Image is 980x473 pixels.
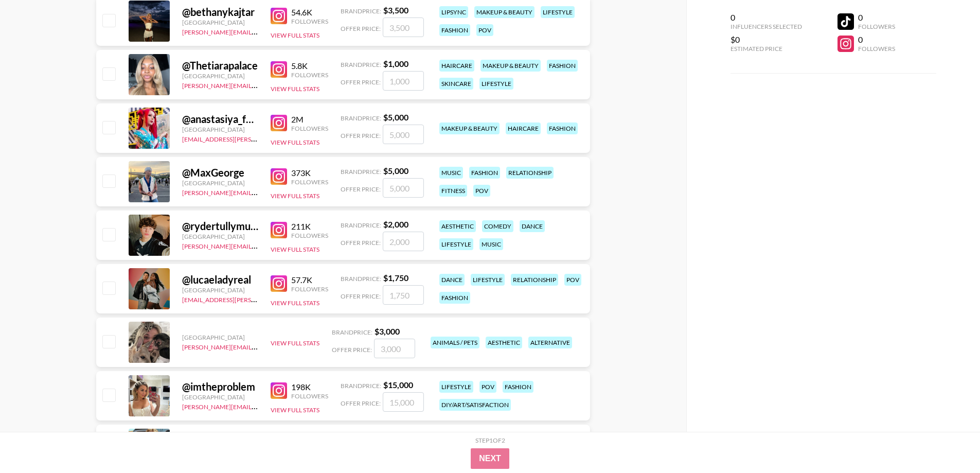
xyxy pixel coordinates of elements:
[182,179,258,187] div: [GEOGRAPHIC_DATA]
[182,59,258,72] div: @ Thetiarapalace
[730,12,802,23] div: 0
[182,393,258,401] div: [GEOGRAPHIC_DATA]
[291,168,328,178] div: 373K
[271,222,287,238] img: Instagram
[271,339,319,347] button: View Full Stats
[383,219,408,229] strong: $ 2,000
[182,126,258,133] div: [GEOGRAPHIC_DATA]
[375,326,400,336] strong: $ 3,000
[383,178,424,198] input: 5,000
[439,78,473,90] div: skincare
[291,71,328,79] div: Followers
[271,275,287,292] img: Instagram
[182,113,258,126] div: @ anastasiya_fukkacumi
[332,328,372,336] span: Brand Price:
[730,23,802,30] div: Influencers Selected
[528,337,572,348] div: alternative
[383,125,424,144] input: 5,000
[439,238,473,250] div: lifestyle
[439,220,476,232] div: aesthetic
[182,294,334,304] a: [EMAIL_ADDRESS][PERSON_NAME][DOMAIN_NAME]
[182,233,258,240] div: [GEOGRAPHIC_DATA]
[182,240,334,250] a: [PERSON_NAME][EMAIL_ADDRESS][DOMAIN_NAME]
[291,392,328,400] div: Followers
[271,246,319,253] button: View Full Stats
[486,337,522,348] div: aesthetic
[431,337,479,348] div: animals / pets
[291,7,328,17] div: 54.6K
[291,285,328,293] div: Followers
[474,6,534,18] div: makeup & beauty
[341,114,381,122] span: Brand Price:
[858,23,895,30] div: Followers
[541,6,575,18] div: lifestyle
[503,381,533,393] div: fashion
[730,34,802,45] div: $0
[439,292,470,304] div: fashion
[182,133,334,143] a: [EMAIL_ADDRESS][PERSON_NAME][DOMAIN_NAME]
[341,292,381,300] span: Offer Price:
[182,19,258,26] div: [GEOGRAPHIC_DATA]
[439,60,474,72] div: haircare
[439,381,473,393] div: lifestyle
[341,168,381,176] span: Brand Price:
[564,274,581,286] div: pov
[341,275,381,283] span: Brand Price:
[341,132,381,139] span: Offer Price:
[506,122,541,134] div: haircare
[291,17,328,25] div: Followers
[547,122,578,134] div: fashion
[291,178,328,186] div: Followers
[271,382,287,399] img: Instagram
[271,31,319,39] button: View Full Stats
[271,8,287,24] img: Instagram
[479,381,496,393] div: pov
[383,273,408,283] strong: $ 1,750
[439,167,463,179] div: music
[182,380,258,393] div: @ imtheproblem
[182,166,258,179] div: @ MaxGeorge
[475,436,505,444] div: Step 1 of 2
[341,61,381,68] span: Brand Price:
[182,334,258,341] div: [GEOGRAPHIC_DATA]
[469,167,500,179] div: fashion
[182,273,258,286] div: @ lucaeladyreal
[547,60,578,72] div: fashion
[182,187,334,197] a: [PERSON_NAME][EMAIL_ADDRESS][DOMAIN_NAME]
[291,114,328,125] div: 2M
[929,422,968,461] iframe: Drift Widget Chat Controller
[271,85,319,93] button: View Full Stats
[182,401,334,411] a: [PERSON_NAME][EMAIL_ADDRESS][DOMAIN_NAME]
[291,275,328,285] div: 57.7K
[383,285,424,305] input: 1,750
[341,399,381,407] span: Offer Price:
[271,406,319,414] button: View Full Stats
[291,232,328,239] div: Followers
[182,220,258,233] div: @ rydertullymusic
[271,115,287,131] img: Instagram
[341,78,381,86] span: Offer Price:
[439,399,511,411] div: diy/art/satisfaction
[471,448,509,469] button: Next
[182,341,383,351] a: [PERSON_NAME][EMAIL_ADDRESS][PERSON_NAME][DOMAIN_NAME]
[476,24,493,36] div: pov
[473,185,490,197] div: pov
[439,6,468,18] div: lipsync
[479,238,503,250] div: music
[439,24,470,36] div: fashion
[506,167,554,179] div: relationship
[271,192,319,200] button: View Full Stats
[182,26,334,36] a: [PERSON_NAME][EMAIL_ADDRESS][DOMAIN_NAME]
[341,25,381,32] span: Offer Price:
[341,382,381,390] span: Brand Price:
[480,60,541,72] div: makeup & beauty
[341,185,381,193] span: Offer Price:
[383,392,424,412] input: 15,000
[341,239,381,247] span: Offer Price:
[439,185,467,197] div: fitness
[439,122,500,134] div: makeup & beauty
[182,80,334,90] a: [PERSON_NAME][EMAIL_ADDRESS][DOMAIN_NAME]
[182,72,258,80] div: [GEOGRAPHIC_DATA]
[511,274,558,286] div: relationship
[383,71,424,91] input: 1,000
